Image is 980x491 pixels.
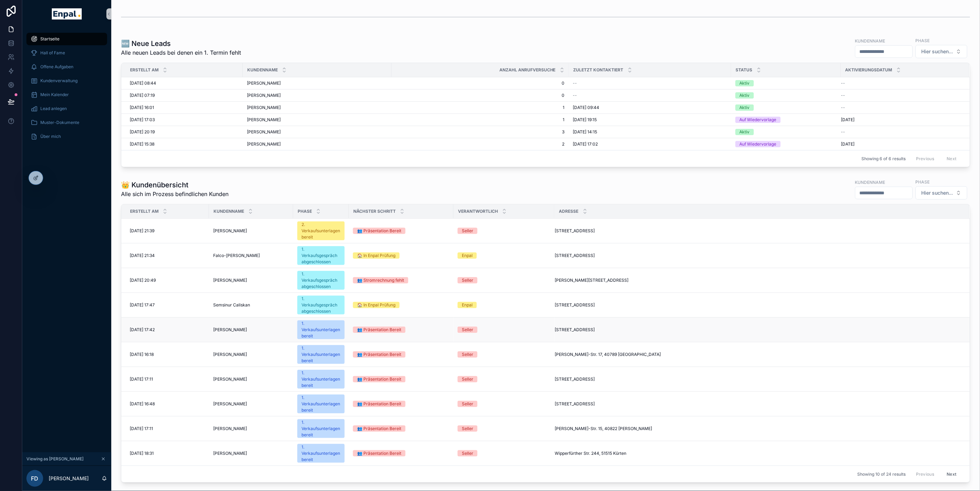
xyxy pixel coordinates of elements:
[130,105,154,110] span: [DATE] 16:01
[555,228,961,234] a: [STREET_ADDRESS]
[573,93,577,98] span: --
[26,61,107,73] a: Offene Aufgaben
[297,320,345,339] a: 1. Verkaufsunterlagen bereit
[26,47,107,59] a: Hall of Fame
[916,186,967,200] button: Select Button
[130,228,205,234] a: [DATE] 21:39
[573,80,577,86] span: --
[40,78,78,84] span: Kundenverwaltung
[247,105,281,110] span: [PERSON_NAME]
[130,327,155,333] span: [DATE] 17:42
[841,129,845,135] span: --
[573,80,727,86] a: --
[213,451,247,456] span: [PERSON_NAME]
[458,426,551,432] a: Seller
[213,352,289,357] a: [PERSON_NAME]
[396,80,565,86] span: 0
[555,278,629,283] span: [PERSON_NAME][STREET_ADDRESS]
[942,469,962,480] button: Next
[555,426,961,431] a: [PERSON_NAME]-Str. 15, 40822 [PERSON_NAME]
[214,209,244,214] span: Kundenname
[213,352,247,357] span: [PERSON_NAME]
[302,345,340,364] div: 1. Verkaufsunterlagen bereit
[555,327,595,333] span: [STREET_ADDRESS]
[213,253,260,258] span: Falco-[PERSON_NAME]
[841,93,961,98] a: --
[213,278,247,283] span: [PERSON_NAME]
[357,302,395,308] div: 🏠 In Enpal Prüfung
[555,302,595,308] span: [STREET_ADDRESS]
[462,426,473,432] div: Seller
[26,33,107,45] a: Startseite
[302,419,340,438] div: 1. Verkaufsunterlagen bereit
[130,302,205,308] a: [DATE] 17:47
[130,141,154,147] span: [DATE] 15:38
[121,48,241,57] span: Alle neuen Leads bei denen ein 1. Termin fehlt
[26,75,107,87] a: Kundenverwaltung
[740,92,750,99] div: Aktiv
[213,278,289,283] a: [PERSON_NAME]
[555,376,595,382] span: [STREET_ADDRESS]
[130,376,205,382] a: [DATE] 17:11
[247,129,281,135] span: [PERSON_NAME]
[247,117,281,123] span: [PERSON_NAME]
[353,228,449,234] a: 👥 Präsentation Bereit
[396,117,565,123] span: 1
[857,471,906,477] span: Showing 10 of 24 results
[357,450,401,457] div: 👥 Präsentation Bereit
[357,327,401,333] div: 👥 Präsentation Bereit
[297,221,345,240] a: 2. Verkaufsunterlagen bereit
[462,401,473,407] div: Seller
[458,252,551,259] a: Enpal
[40,120,79,125] span: Muster-Dokumente
[297,395,345,413] a: 1. Verkaufsunterlagen bereit
[26,102,107,115] a: Lead anlegen
[555,451,961,456] a: Wipperfürther Str. 244, 51515 Kürten
[922,189,953,196] span: Hier suchen...
[247,80,281,86] span: [PERSON_NAME]
[559,209,579,214] span: Adresse
[213,253,289,258] a: Falco-[PERSON_NAME]
[573,141,598,147] span: [DATE] 17:02
[458,450,551,457] a: Seller
[841,80,961,86] a: --
[26,456,83,462] span: Viewing as [PERSON_NAME]
[213,426,289,431] a: [PERSON_NAME]
[916,179,930,185] label: Phase
[462,450,473,457] div: Seller
[573,105,727,110] a: [DATE] 09:44
[298,209,312,214] span: Phase
[458,376,551,382] a: Seller
[573,129,597,135] span: [DATE] 14:15
[297,345,345,364] a: 1. Verkaufsunterlagen bereit
[855,179,885,185] label: Kundenname
[26,88,107,101] a: Mein Kalender
[40,50,65,56] span: Hall of Fame
[353,209,396,214] span: Nächster Schritt
[396,129,565,135] a: 3
[458,209,498,214] span: Verantwortlich
[130,426,205,431] a: [DATE] 17:11
[841,105,961,110] a: --
[213,228,289,234] a: [PERSON_NAME]
[555,278,961,283] a: [PERSON_NAME][STREET_ADDRESS]
[462,302,473,308] div: Enpal
[458,401,551,407] a: Seller
[573,129,727,135] a: [DATE] 14:15
[462,376,473,382] div: Seller
[297,271,345,290] a: 1. Verkaufsgespräch abgeschlossen
[297,370,345,389] a: 1. Verkaufsunterlagen bereit
[462,327,473,333] div: Seller
[247,141,281,147] span: [PERSON_NAME]
[40,64,73,70] span: Offene Aufgaben
[40,106,67,111] span: Lead anlegen
[736,92,837,99] a: Aktiv
[458,302,551,308] a: Enpal
[916,45,967,58] button: Select Button
[49,475,89,482] p: [PERSON_NAME]
[740,129,750,135] div: Aktiv
[297,444,345,463] a: 1. Verkaufsunterlagen bereit
[555,352,961,357] a: [PERSON_NAME]-Str. 17, 40789 [GEOGRAPHIC_DATA]
[213,327,289,333] a: [PERSON_NAME]
[121,190,228,198] span: Alle sich im Prozess befindlichen Kunden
